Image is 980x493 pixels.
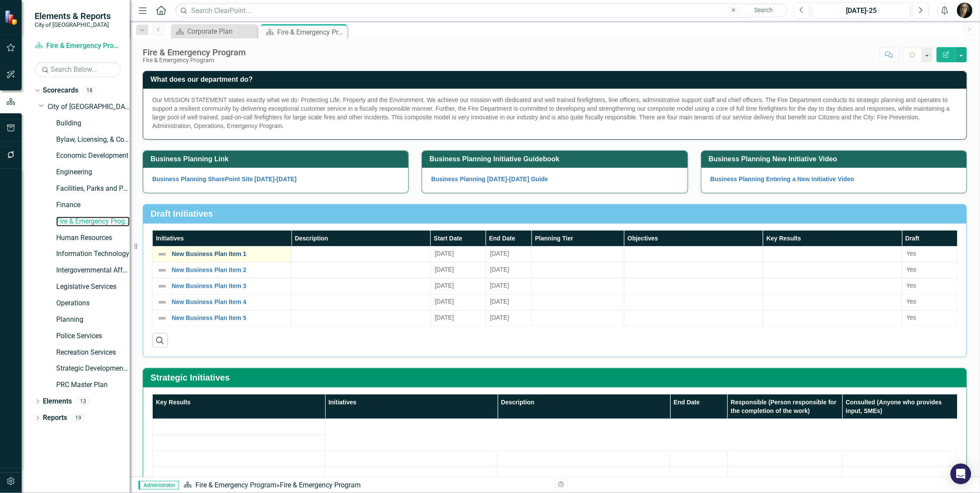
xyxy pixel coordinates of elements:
div: 13 [76,398,90,405]
a: Strategic Development, Communications, & Public Engagement [56,364,130,374]
a: Planning [56,315,130,325]
td: Double-Click to Edit [291,311,430,327]
div: Fire & Emergency Program [143,57,246,64]
button: Search [742,4,785,16]
span: Yes [906,298,916,305]
a: Building [56,118,130,128]
td: Double-Click to Edit [902,311,958,327]
a: Economic Development [56,151,130,161]
a: New Business Plan Item 2 [172,267,287,273]
a: Finance [56,200,130,210]
span: Administrator [138,481,179,490]
td: Double-Click to Edit [486,311,532,327]
td: Double-Click to Edit [291,295,430,311]
td: Double-Click to Edit Right Click for Context Menu [153,295,291,311]
span: Elements & Reports [35,11,111,21]
td: Double-Click to Edit [902,295,958,311]
td: Double-Click to Edit [430,295,486,311]
span: [DATE] [490,266,509,273]
td: Double-Click to Edit Right Click for Context Menu [153,246,291,263]
span: Yes [906,282,916,289]
div: 18 [83,87,96,94]
span: [DATE] [435,266,454,273]
td: Double-Click to Edit Right Click for Context Menu [153,311,291,327]
td: Double-Click to Edit [486,279,532,295]
span: Search [754,6,773,13]
a: Bylaw, Licensing, & Community Safety [56,135,130,145]
a: Operations [56,298,130,308]
p: Our MISSION STATEMENT states exactly what we do: Protecting Life, Property and the Environment. W... [152,96,958,130]
img: Not Defined [157,265,167,275]
a: New Business Plan Item 1 [172,251,287,257]
h3: Strategic Initiatives [151,373,962,382]
a: Reports [43,413,67,423]
div: [DATE]-25 [815,6,907,16]
div: Fire & Emergency Program [143,48,246,57]
a: Business Planning Entering a New Initiative Video [711,176,855,182]
td: Double-Click to Edit [430,246,486,263]
td: Double-Click to Edit [902,246,958,263]
input: Search Below... [35,62,121,77]
img: Not Defined [157,281,167,291]
a: Fire & Emergency Program [56,217,130,227]
span: Yes [906,266,916,273]
span: [DATE] [435,250,454,257]
a: New Business Plan Item 5 [172,315,287,321]
td: Double-Click to Edit [430,279,486,295]
span: [DATE] [435,314,454,321]
h3: Business Planning New Initiative Video [709,155,962,163]
span: Yes [906,314,916,321]
img: ClearPoint Strategy [4,10,19,25]
h3: Business Planning Initiative Guidebook [429,155,683,163]
a: Intergovernmental Affairs [56,266,130,275]
a: Elements [43,397,72,407]
td: Double-Click to Edit [486,295,532,311]
a: Corporate Plan [173,26,255,37]
a: Fire & Emergency Program [35,41,121,51]
a: Fire & Emergency Program [195,481,276,489]
td: Double-Click to Edit [902,279,958,295]
span: [DATE] [435,282,454,289]
a: Information Technology [56,249,130,259]
img: Not Defined [157,297,167,307]
a: Business Planning [DATE]-[DATE] Guide [431,176,548,182]
a: Recreation Services [56,348,130,358]
div: Fire & Emergency Program [277,27,345,38]
a: New Business Plan Item 4 [172,299,287,305]
a: New Business Plan Item 3 [172,283,287,289]
a: Police Services [56,331,130,341]
td: Double-Click to Edit [430,311,486,327]
td: Double-Click to Edit [291,263,430,279]
td: Double-Click to Edit [902,263,958,279]
h3: Draft Initiatives [151,209,962,218]
div: Open Intercom Messenger [951,464,971,484]
a: Engineering [56,167,130,177]
div: 19 [71,414,85,422]
span: [DATE] [490,250,509,257]
div: Fire & Emergency Program [280,481,361,489]
a: Human Resources [56,233,130,243]
td: Double-Click to Edit [532,246,624,263]
td: Double-Click to Edit [486,246,532,263]
button: [DATE]-25 [812,3,910,18]
span: [DATE] [435,298,454,305]
div: Corporate Plan [187,26,255,37]
td: Double-Click to Edit [486,263,532,279]
a: City of [GEOGRAPHIC_DATA] Corporate Plan [48,102,130,112]
td: Double-Click to Edit [532,279,624,295]
a: Business Planning SharePoint Site [DATE]-[DATE] [152,176,297,182]
a: Facilities, Parks and Properties [56,184,130,194]
td: Double-Click to Edit [532,295,624,311]
a: PRC Master Plan [56,380,130,390]
td: Double-Click to Edit [532,263,624,279]
span: [DATE] [490,282,509,289]
td: Double-Click to Edit [532,311,624,327]
img: Not Defined [157,313,167,323]
a: Scorecards [43,86,78,96]
td: Double-Click to Edit [291,279,430,295]
img: Natalie Kovach [957,3,973,18]
img: Not Defined [157,249,167,259]
div: » [183,480,548,490]
h3: What does our department do? [151,76,962,83]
